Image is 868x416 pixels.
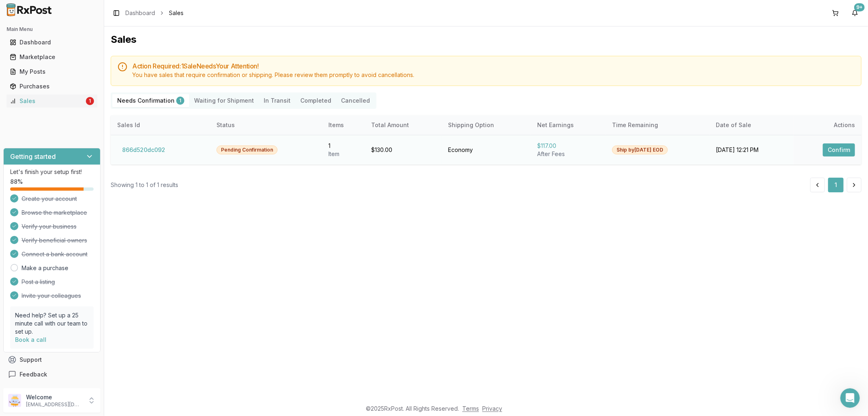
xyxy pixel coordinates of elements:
div: Sales [10,97,84,105]
div: 1 [328,142,359,150]
span: Browse the marketplace [22,209,87,217]
a: Sales1 [7,94,97,108]
button: Purchases [3,80,101,93]
span: Invite your colleagues [22,292,81,300]
span: Feedback [20,370,47,379]
div: Item [328,150,359,158]
button: Waiting for Shipment [189,94,259,107]
iframe: Intercom live chat [840,388,860,408]
button: Support [3,352,101,367]
div: [DATE] 12:21 PM [716,146,787,154]
p: Need help? Set up a 25 minute call with our team to set up. [15,311,89,336]
button: Needs Confirmation [112,94,189,107]
button: 866d520dc092 [117,143,170,156]
h3: Getting started [10,152,56,161]
button: My Posts [3,65,101,78]
th: Items [322,115,365,135]
div: $117.00 [537,142,599,150]
th: Net Earnings [531,115,606,135]
span: 88 % [10,178,23,186]
button: Marketplace [3,51,101,64]
button: Confirm [823,143,855,156]
th: Sales Id [111,115,210,135]
div: 9+ [854,3,865,11]
div: Marketplace [10,53,94,61]
th: Total Amount [365,115,442,135]
a: Make a purchase [22,264,68,272]
th: Shipping Option [442,115,531,135]
a: My Posts [7,64,97,79]
span: Verify beneficial owners [22,236,87,244]
div: My Posts [10,68,94,76]
span: Post a listing [22,278,55,286]
div: Pending Confirmation [216,145,278,154]
th: Date of Sale [709,115,794,135]
button: Feedback [3,367,101,382]
img: RxPost Logo [3,3,55,16]
nav: breadcrumb [125,9,184,17]
span: Sales [169,9,184,17]
div: $130.00 [372,146,435,154]
div: Showing 1 to 1 of 1 results [111,181,178,189]
a: Marketplace [7,50,97,64]
p: Let's finish your setup first! [10,168,94,176]
h1: Sales [111,33,861,46]
div: 1 [86,97,94,105]
th: Time Remaining [606,115,709,135]
button: 1 [828,178,844,192]
span: Connect a bank account [22,250,87,258]
button: 9+ [848,7,861,20]
th: Status [210,115,322,135]
button: Completed [295,94,336,107]
p: Welcome [26,393,83,401]
button: Sales1 [3,95,101,108]
div: You have sales that require confirmation or shipping. Please review them promptly to avoid cancel... [132,71,855,79]
a: Purchases [7,79,97,94]
a: Dashboard [7,35,97,50]
div: Dashboard [10,38,94,46]
a: Book a call [15,336,46,343]
div: Ship by [DATE] EOD [612,145,668,154]
img: User avatar [8,394,21,407]
th: Actions [794,115,862,135]
div: After Fees [537,150,599,158]
p: [EMAIL_ADDRESS][DOMAIN_NAME] [26,401,83,408]
button: In Transit [259,94,295,107]
div: 1 [176,97,184,105]
span: Create your account [22,195,77,203]
span: Verify your business [22,222,77,231]
h5: Action Required: 1 Sale Need s Your Attention! [132,63,855,69]
a: Dashboard [125,9,155,17]
h2: Main Menu [7,26,97,33]
button: Cancelled [336,94,375,107]
button: Dashboard [3,36,101,49]
a: Terms [462,405,479,412]
a: Privacy [482,405,502,412]
div: Purchases [10,82,94,90]
div: Economy [448,146,524,154]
